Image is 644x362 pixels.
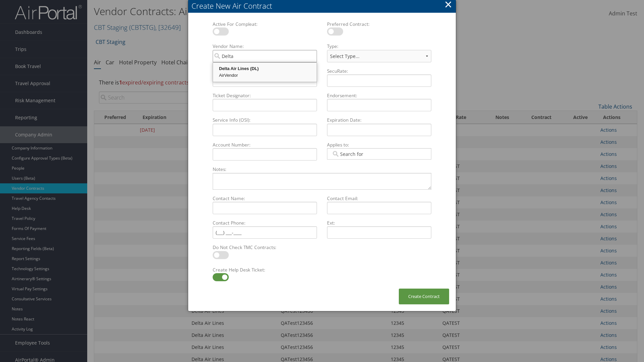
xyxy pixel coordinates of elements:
[210,117,320,123] label: Service Info (OSI):
[213,99,317,111] input: Ticket Designator:
[210,244,320,251] label: Do Not Check TMC Contracts:
[324,92,434,99] label: Endorsement:
[327,124,431,136] input: Expiration Date:
[324,117,434,123] label: Expiration Date:
[210,141,320,148] label: Account Number:
[327,226,431,239] input: Ext:
[324,195,434,202] label: Contact Email:
[399,289,449,304] button: Create Contract
[213,173,431,190] textarea: Notes:
[210,21,320,27] label: Active For Compleat:
[324,68,434,74] label: SecuRate:
[213,202,317,214] input: Contact Name:
[327,99,431,111] input: Endorsement:
[210,220,320,226] label: Contact Phone:
[213,50,317,62] input: Vendor Name:
[213,148,317,161] input: Account Number:
[324,21,434,27] label: Preferred Contract:
[214,72,316,79] div: AirVendor
[210,92,320,99] label: Ticket Designator:
[327,50,431,62] select: Type:
[210,166,434,173] label: Notes:
[324,220,434,226] label: Ext:
[210,43,320,50] label: Vendor Name:
[210,195,320,202] label: Contact Name:
[214,65,316,72] div: Delta Air Lines (DL)
[192,1,456,11] div: Create New Air Contract
[324,43,434,50] label: Type:
[210,266,320,273] label: Create Help Desk Ticket:
[324,141,434,148] label: Applies to:
[213,124,317,136] input: Service Info (OSI):
[213,226,317,239] input: Contact Phone:
[327,202,431,214] input: Contact Email:
[327,74,431,87] input: SecuRate:
[210,68,320,74] label: Tour Code:
[331,150,369,157] input: Applies to:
